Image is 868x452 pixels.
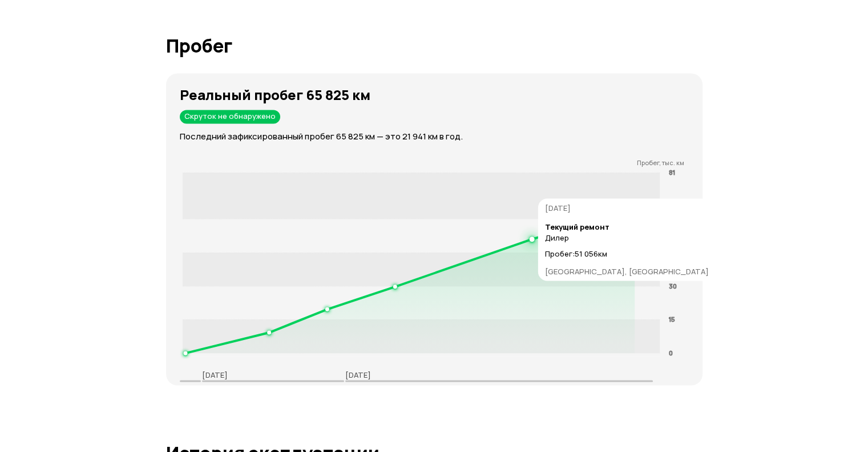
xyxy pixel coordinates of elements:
[166,35,703,56] h1: Пробег
[669,282,677,290] tspan: 30
[345,370,371,380] p: [DATE]
[202,370,228,380] p: [DATE]
[669,215,677,223] tspan: 60
[180,85,370,104] strong: Реальный пробег 65 825 км
[669,168,675,177] tspan: 81
[669,315,675,324] tspan: 15
[180,159,684,167] p: Пробег, тыс. км
[180,110,280,123] div: Скруток не обнаружено
[180,130,703,143] p: Последний зафиксированный пробег 65 825 км — это 21 941 км в год.
[669,349,673,357] tspan: 0
[669,248,676,257] tspan: 45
